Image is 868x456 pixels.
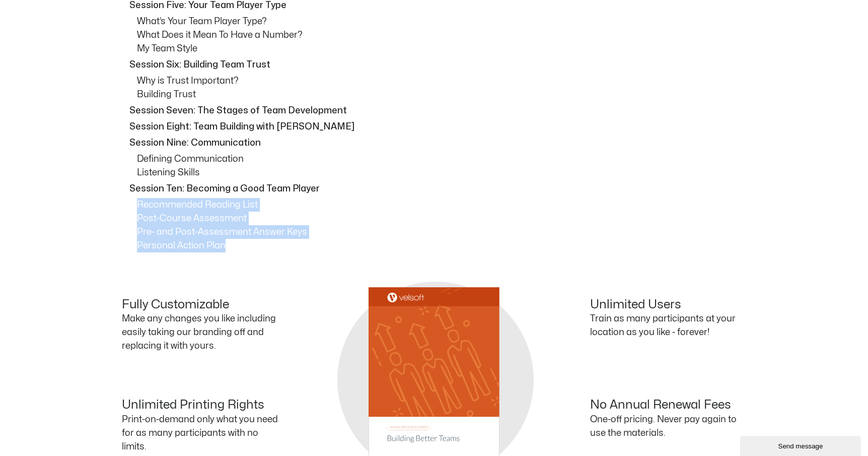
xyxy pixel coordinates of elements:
[590,413,746,440] p: One-off pricing. Never pay again to use the materials.
[129,182,744,196] p: Session Ten: Becoming a Good Team Player
[129,104,744,117] p: Session Seven: The Stages of Team Development
[137,198,746,212] p: Recommended Reading List
[137,239,746,252] p: Personal Action Plan
[137,74,746,88] p: Why is Trust Important?
[122,413,278,453] p: Print-on-demand only what you need for as many participants with no limits.
[137,88,746,101] p: Building Trust
[137,15,746,28] p: What’s Your Team Player Type?
[137,152,746,166] p: Defining Communication
[122,398,278,413] h4: Unlimited Printing Rights
[137,225,746,239] p: Pre- and Post-Assessment Answer Keys
[137,212,746,225] p: Post-Course Assessment
[590,298,746,312] h4: Unlimited Users
[590,312,746,339] p: Train as many participants at your location as you like - forever!
[137,42,746,55] p: My Team Style
[137,28,746,42] p: What Does it Mean To Have a Number?
[740,434,863,456] iframe: chat widget
[129,58,744,72] p: Session Six: Building Team Trust
[129,120,744,134] p: Session Eight: Team Building with [PERSON_NAME]
[122,298,278,312] h4: Fully Customizable
[122,312,278,353] p: Make any changes you like including easily taking our branding off and replacing it with yours.
[129,136,744,150] p: Session Nine: Communication
[590,398,746,413] h4: No Annual Renewal Fees
[137,166,746,179] p: Listening Skills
